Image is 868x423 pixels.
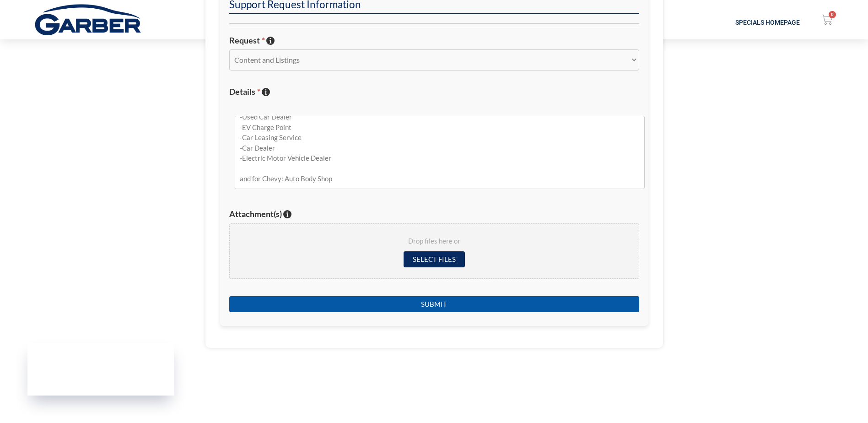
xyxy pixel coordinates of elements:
span: Attachment(s) [229,209,282,219]
input: Select files [404,251,465,267]
span: Details [229,87,260,97]
iframe: Garber Digital Marketing Status [27,343,174,396]
input: Submit [229,296,639,312]
span: Drop files here or [241,235,628,248]
span: Request [229,35,265,45]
